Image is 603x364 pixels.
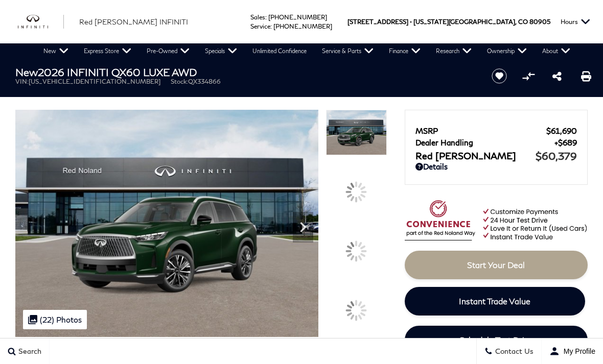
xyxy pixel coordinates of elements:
a: About [535,43,578,59]
a: Finance [381,43,428,59]
a: Service & Parts [314,43,381,59]
a: Start Your Deal [405,251,588,279]
span: Start Your Deal [467,260,525,270]
a: [PHONE_NUMBER] [268,13,327,21]
span: QX334866 [188,78,221,85]
a: MSRP $61,690 [415,126,577,135]
a: Red [PERSON_NAME] $60,379 [415,150,577,162]
span: Stock: [171,78,188,85]
a: Unlimited Confidence [245,43,314,59]
a: Ownership [479,43,535,59]
a: infiniti [18,15,64,29]
h1: 2026 INFINITI QX60 LUXE AWD [15,66,475,78]
button: Open user profile menu [542,338,603,364]
a: Instant Trade Value [405,287,585,316]
button: Save vehicle [488,68,511,84]
span: Red [PERSON_NAME] INFINITI [79,17,188,26]
span: $60,379 [536,150,577,162]
span: Service [250,22,270,30]
nav: Main Navigation [36,43,578,59]
a: Dealer Handling $689 [415,138,577,147]
a: Print this New 2026 INFINITI QX60 LUXE AWD [581,70,591,82]
a: Share this New 2026 INFINITI QX60 LUXE AWD [552,70,562,82]
button: Compare vehicle [521,68,536,84]
a: Specials [197,43,245,59]
span: Sales [250,13,265,21]
span: : [270,22,272,30]
a: Details [415,162,577,171]
span: Dealer Handling [415,138,554,147]
a: Express Store [76,43,139,59]
a: New [36,43,76,59]
img: INFINITI [18,15,64,29]
div: (22) Photos [23,310,87,329]
a: Research [428,43,479,59]
span: [US_VEHICLE_IDENTIFICATION_NUMBER] [29,78,160,85]
a: Schedule Test Drive [405,326,588,354]
span: MSRP [415,126,546,135]
img: New 2026 DEEP EMERALD INFINITI LUXE AWD image 1 [326,110,387,155]
span: Search [16,347,41,356]
a: Red [PERSON_NAME] INFINITI [79,16,188,27]
span: Schedule Test Drive [459,335,533,345]
strong: New [15,66,38,78]
a: [PHONE_NUMBER] [273,22,332,30]
span: Instant Trade Value [459,296,530,306]
div: Next [293,212,313,242]
img: New 2026 DEEP EMERALD INFINITI LUXE AWD image 1 [15,110,318,337]
span: : [265,13,267,21]
span: Contact Us [493,347,534,356]
span: Red [PERSON_NAME] [415,150,536,161]
span: $689 [554,138,577,147]
span: My Profile [560,347,595,355]
a: [STREET_ADDRESS] • [US_STATE][GEOGRAPHIC_DATA], CO 80905 [347,18,550,26]
a: Pre-Owned [139,43,197,59]
span: VIN: [15,78,29,85]
span: $61,690 [546,126,577,135]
